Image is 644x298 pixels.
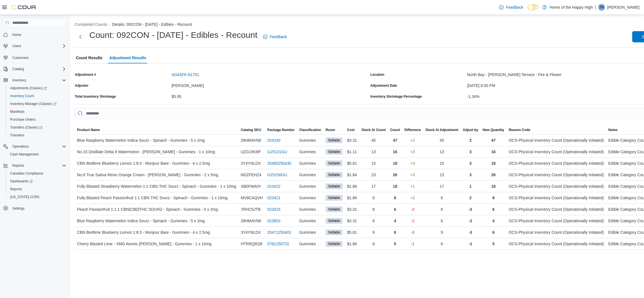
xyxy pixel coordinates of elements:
[241,240,262,247] span: HTRRQR2B
[267,171,287,178] a: G25156GU
[12,78,26,82] span: Inventory
[359,125,388,134] button: Stock At Count
[497,2,525,13] a: Feedback
[345,204,359,215] div: $3.31
[359,204,388,215] div: 8
[8,108,66,115] span: Manifests
[470,148,472,155] p: 3
[345,125,359,134] button: Cost
[77,160,210,167] span: CBN Bedtime Blueberry Lemon 1:8:3 - Monjour Bare - Gummies - 4 x 2.5mg
[509,229,604,236] span: OCS-Physical Inventory Count (Operationally Initiated)
[8,108,27,115] a: Manifests
[299,171,316,178] span: Gummies
[75,125,239,134] button: Product Name
[492,194,495,201] p: 8
[394,194,396,201] p: 8
[109,52,146,63] span: Adjustment Results
[241,217,261,224] span: 28HMAVN0
[345,192,359,203] div: $1.86
[12,67,24,71] span: Catalog
[6,123,69,131] a: Transfers (Classic)
[470,160,472,167] p: 3
[390,128,400,132] span: Count
[469,206,472,213] p: -2
[469,240,472,247] p: -1
[361,128,386,132] span: Stock At Count
[10,143,66,150] span: Operations
[8,116,38,123] a: Purchase Orders
[267,240,289,247] a: 0781250731
[1,204,69,212] button: Settings
[267,217,280,224] a: 023853
[10,102,56,106] span: Inventory Manager (Classic)
[75,72,96,77] label: Adjustment #
[393,171,397,178] p: 26
[509,183,604,190] span: OCS-Physical Inventory Count (Operationally Initiated)
[8,132,26,139] a: Transfers
[359,192,388,203] div: 6
[469,229,472,236] p: -3
[345,169,359,180] div: $1.84
[328,218,340,223] span: Sellable
[411,160,415,167] p: +3
[359,238,388,249] div: 6
[6,84,69,92] a: Adjustments (Classic)
[11,4,37,10] img: Cova
[328,161,340,166] span: Sellable
[528,4,539,10] input: Dark Mode
[345,238,359,249] div: $1.86
[299,160,316,167] span: Gummies
[326,218,343,224] span: Sellable
[411,217,414,224] p: -2
[299,128,321,132] span: Classification
[595,4,596,11] p: |
[8,170,46,177] a: Canadian Compliance
[509,128,530,132] span: Reason Code
[8,186,24,192] a: Reports
[10,109,24,114] span: Manifests
[299,194,316,201] span: Gummies
[483,128,504,132] span: New Quantity
[470,137,472,144] p: 2
[267,137,280,144] a: 024330
[328,149,340,154] span: Sellable
[12,33,21,37] span: Home
[6,131,69,139] button: Transfers
[8,85,49,91] a: Adjustments (Classic)
[77,240,211,247] span: Cherry Blasted Lime - XMG Atomic [PERSON_NAME] - Gummies - 1 x 10mg
[1,65,69,73] button: Catalog
[359,135,388,146] div: 45
[10,77,28,84] button: Inventory
[491,171,496,178] p: 26
[77,229,210,236] span: CBN Bedtime Blueberry Lemon 1:8:3 - Monjour Bare - Gummies - 4 x 2.5mg
[370,83,397,88] label: Adjustment Date
[345,181,359,192] div: $1.86
[326,161,343,166] span: Sellable
[1,76,69,84] button: Inventory
[171,81,368,88] div: [PERSON_NAME]
[8,100,66,107] span: Inventory Manager (Classic)
[509,194,604,201] span: OCS-Physical Inventory Count (Operationally Initiated)
[607,4,640,11] p: [PERSON_NAME]
[239,125,265,134] button: Catalog SKU
[267,183,280,190] a: 023422
[394,217,396,224] p: 4
[10,187,22,191] span: Reports
[6,193,69,201] button: [US_STATE] CCRS
[506,125,606,134] button: Reason Code
[423,192,461,203] div: 6
[509,240,604,247] span: OCS-Physical Inventory Count (Operationally Initiated)
[393,148,397,155] p: 16
[10,125,42,130] span: Transfers (Classic)
[411,148,415,155] p: +3
[599,4,604,11] span: TR
[265,125,297,134] button: Package Number
[267,128,294,132] span: Package Number
[480,125,507,134] button: New Quantity
[8,178,35,185] a: Dashboards
[359,181,388,192] div: 17
[326,149,343,155] span: Sellable
[10,31,24,38] a: Home
[241,148,261,155] span: UZG15K8P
